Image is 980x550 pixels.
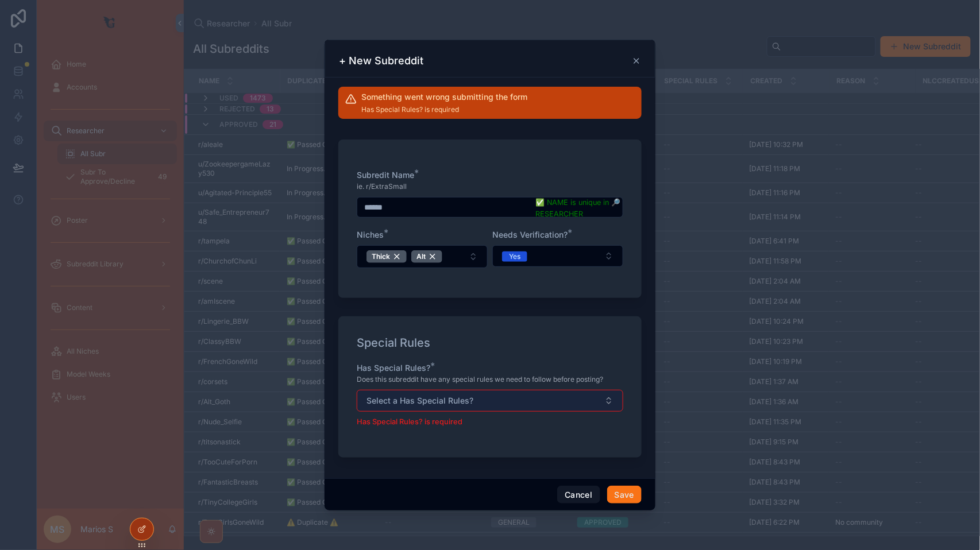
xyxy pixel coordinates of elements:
[492,230,568,239] span: Needs Verification?
[357,245,488,268] button: Select Button
[339,54,423,68] h3: + New Subreddit
[361,105,527,114] span: Has Special Rules? is required
[357,416,623,428] p: Has Special Rules? is required
[416,252,426,261] span: Alt
[357,182,407,191] span: ie. r/ExtraSmall
[366,395,473,406] span: Select a Has Special Rules?
[357,335,430,351] h1: Special Rules
[361,91,527,103] h2: Something went wrong submitting the form
[357,170,414,180] span: Subredit Name
[557,486,600,504] button: Cancel
[607,486,642,504] button: Save
[372,252,390,261] span: Thick
[357,363,430,373] span: Has Special Rules?
[357,230,384,239] span: Niches
[411,250,442,263] button: Unselect 3
[366,250,407,263] button: Unselect 4
[357,375,603,384] span: Does this subreddit have any special rules we need to follow before posting?
[536,197,623,220] span: ✅ NAME is unique in 🔎RESEARCHER
[357,390,623,412] button: Select Button
[492,245,623,267] button: Select Button
[509,251,520,262] div: Yes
